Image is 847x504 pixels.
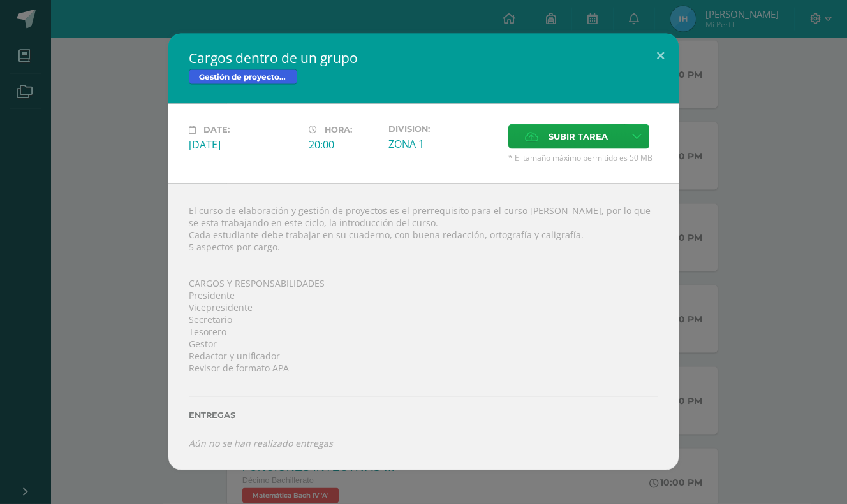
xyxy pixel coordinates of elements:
[549,125,608,148] span: Subir tarea
[642,34,679,77] button: Close (Esc)
[325,125,352,134] span: Hora:
[309,138,378,152] div: 20:00
[189,410,658,420] label: Entregas
[203,125,230,134] span: Date:
[189,138,298,152] div: [DATE]
[189,49,658,67] h2: Cargos dentro de un grupo
[388,124,498,134] label: Division:
[508,152,658,163] span: * El tamaño máximo permitido es 50 MB
[189,69,297,85] span: Gestión de proyectos Bach IV
[189,437,333,449] i: Aún no se han realizado entregas
[168,184,679,470] div: El curso de elaboración y gestión de proyectos es el prerrequisito para el curso [PERSON_NAME], p...
[388,137,498,151] div: ZONA 1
